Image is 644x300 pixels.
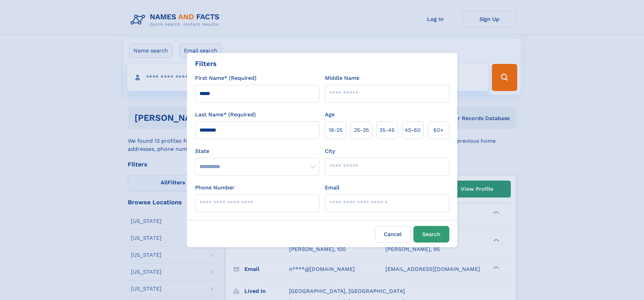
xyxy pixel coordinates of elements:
[195,59,217,69] div: Filters
[413,226,449,243] button: Search
[195,147,319,155] label: State
[375,226,411,243] label: Cancel
[325,184,339,192] label: Email
[325,111,335,119] label: Age
[195,111,256,119] label: Last Name* (Required)
[195,74,257,82] label: First Name* (Required)
[433,126,444,134] span: 60+
[405,126,421,134] span: 45‑60
[354,126,369,134] span: 25‑35
[325,147,335,155] label: City
[329,126,342,134] span: 18‑25
[325,74,359,82] label: Middle Name
[379,126,395,134] span: 35‑45
[195,184,235,192] label: Phone Number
